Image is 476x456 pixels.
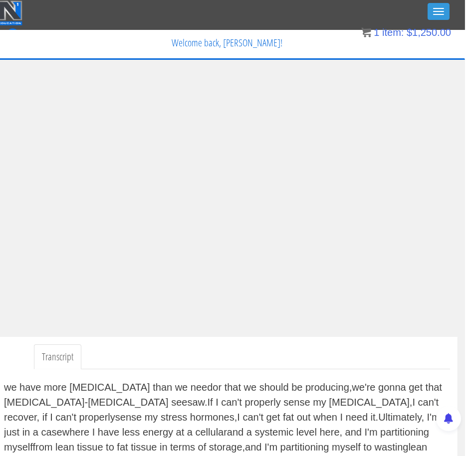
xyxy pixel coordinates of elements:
[34,344,81,370] a: Transcript
[374,27,379,38] span: 1
[407,27,451,38] bdi: 1,250.00
[407,27,412,38] span: $
[6,28,19,41] span: 1
[382,27,404,38] span: item:
[361,27,451,38] a: 1 item: $1,250.00
[361,27,371,37] img: icon11.png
